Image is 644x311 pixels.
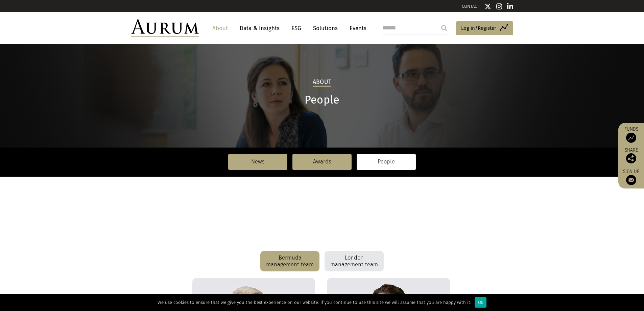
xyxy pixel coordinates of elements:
[292,154,352,170] a: Awards
[346,22,366,35] a: Events
[622,126,641,143] a: Funds
[496,3,502,10] img: Instagram icon
[626,133,636,143] img: Access Funds
[313,79,331,87] h2: About
[260,251,319,271] div: Bermuda management team
[236,22,283,35] a: Data & Insights
[461,24,496,32] span: Log in/Register
[622,169,641,185] a: Sign up
[484,3,491,10] img: Twitter icon
[131,93,513,107] h1: People
[622,148,641,163] div: Share
[228,154,287,170] a: News
[626,153,636,163] img: Share this post
[288,22,305,35] a: ESG
[325,251,384,271] div: London management team
[456,21,513,36] a: Log in/Register
[131,19,199,37] img: Aurum
[437,21,451,35] input: Submit
[310,22,341,35] a: Solutions
[462,4,479,9] a: CONTACT
[209,22,231,35] a: About
[626,175,636,185] img: Sign up to our newsletter
[507,3,513,10] img: Linkedin icon
[357,154,416,170] a: People
[475,297,486,308] div: Ok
